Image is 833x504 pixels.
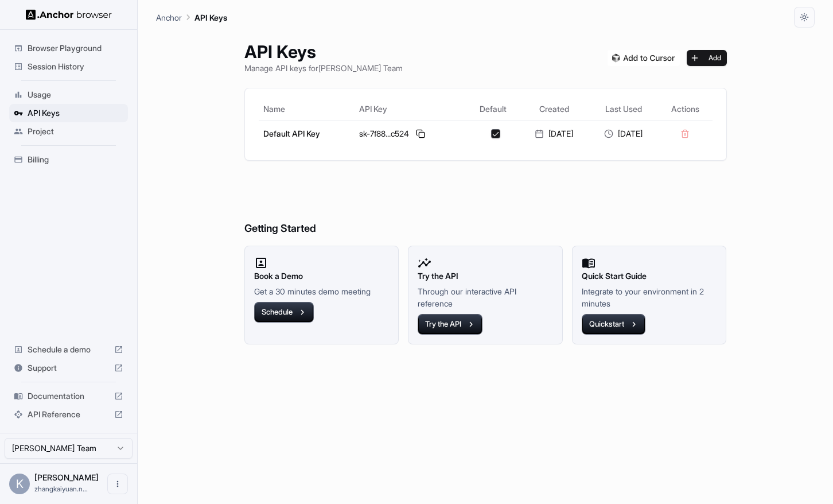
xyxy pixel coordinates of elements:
[254,285,390,297] p: Get a 30 minutes demo meeting
[244,41,403,62] h1: API Keys
[9,104,128,122] div: API Keys
[582,314,645,335] button: Quickstart
[28,61,123,72] span: Session History
[244,175,727,237] h6: Getting Started
[28,344,110,355] span: Schedule a demo
[9,359,128,377] div: Support
[524,128,585,139] div: [DATE]
[414,127,427,141] button: Copy API key
[156,11,227,24] nav: breadcrumb
[467,98,520,121] th: Default
[9,340,128,359] div: Schedule a demo
[9,474,30,494] div: K
[34,472,99,482] span: Kaiyuan Zhang
[9,86,128,104] div: Usage
[28,154,123,165] span: Billing
[608,50,680,66] img: Add anchorbrowser MCP server to Cursor
[28,89,123,100] span: Usage
[582,285,717,309] p: Integrate to your environment in 2 minutes
[254,270,390,282] h2: Book a Demo
[194,11,227,24] p: API Keys
[593,128,653,139] div: [DATE]
[107,474,128,494] button: Open menu
[34,484,88,493] span: zhangkaiyuan.null@gmail.com
[28,390,110,402] span: Documentation
[259,121,355,146] td: Default API Key
[418,314,482,335] button: Try the API
[9,387,128,405] div: Documentation
[9,39,128,57] div: Browser Playground
[28,362,110,374] span: Support
[28,42,123,54] span: Browser Playground
[28,107,123,119] span: API Keys
[28,126,123,137] span: Project
[658,98,713,121] th: Actions
[26,9,112,20] img: Anchor Logo
[254,302,314,323] button: Schedule
[355,98,467,121] th: API Key
[9,122,128,141] div: Project
[418,285,553,309] p: Through our interactive API reference
[589,98,658,121] th: Last Used
[28,409,110,420] span: API Reference
[520,98,589,121] th: Created
[9,57,128,76] div: Session History
[359,127,462,141] div: sk-7f88...c524
[418,270,553,282] h2: Try the API
[9,405,128,424] div: API Reference
[9,150,128,169] div: Billing
[582,270,717,282] h2: Quick Start Guide
[244,62,403,74] p: Manage API keys for [PERSON_NAME] Team
[687,50,727,66] button: Add
[156,11,182,24] p: Anchor
[259,98,355,121] th: Name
